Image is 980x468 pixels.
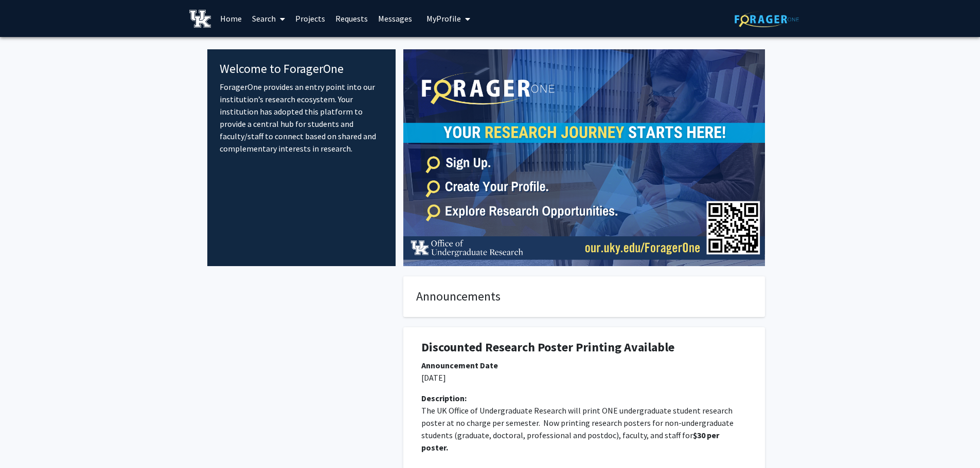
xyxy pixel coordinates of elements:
strong: $30 per poster. [421,430,721,453]
img: University of Kentucky Logo [189,10,211,28]
a: Home [215,1,247,36]
img: Cover Image [403,49,765,266]
div: Announcement Date [421,359,747,371]
iframe: Chat [8,422,44,460]
a: Search [247,1,290,36]
a: Messages [373,1,417,36]
a: Requests [330,1,373,36]
h4: Announcements [416,289,752,304]
p: [DATE] [421,371,747,384]
span: My Profile [426,13,461,24]
h1: Discounted Research Poster Printing Available [421,340,747,355]
img: ForagerOne Logo [735,11,799,27]
a: Projects [290,1,330,36]
h4: Welcome to ForagerOne [220,62,384,77]
div: Description: [421,392,747,404]
p: ForagerOne provides an entry point into our institution’s research ecosystem. Your institution ha... [220,81,384,155]
span: The UK Office of Undergraduate Research will print ONE undergraduate student research poster at n... [421,405,735,440]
